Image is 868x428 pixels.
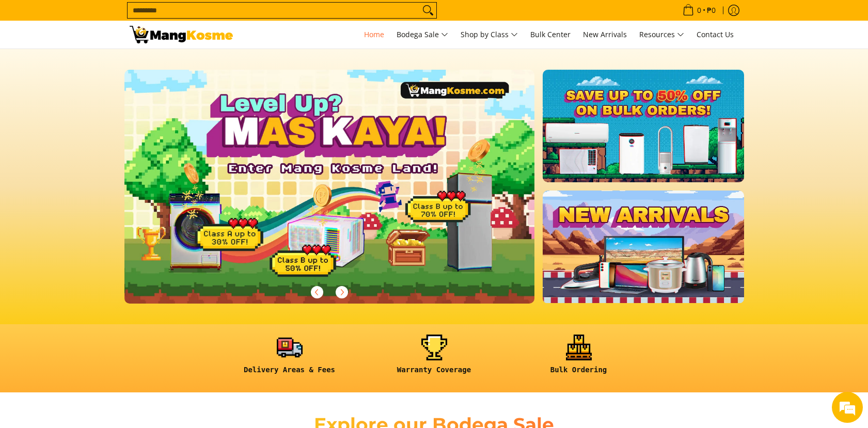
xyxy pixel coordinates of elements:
[578,21,632,49] a: New Arrivals
[391,21,453,49] a: Bodega Sale
[691,21,739,49] a: Contact Us
[223,335,357,383] a: <h6><strong>Delivery Areas & Fees</strong></h6>
[243,21,739,49] nav: Main Menu
[639,28,684,41] span: Resources
[680,5,719,16] span: •
[364,29,384,39] span: Home
[583,29,627,39] span: New Arrivals
[420,3,436,18] button: Search
[455,21,523,49] a: Shop by Class
[705,7,717,14] span: ₱0
[124,70,535,304] img: Gaming desktop banner
[330,281,353,304] button: Next
[530,29,571,39] span: Bulk Center
[697,29,734,39] span: Contact Us
[306,281,328,304] button: Previous
[461,28,518,41] span: Shop by Class
[512,335,646,383] a: <h6><strong>Bulk Ordering</strong></h6>
[696,7,703,14] span: 0
[634,21,689,49] a: Resources
[359,21,389,49] a: Home
[525,21,576,49] a: Bulk Center
[397,28,448,41] span: Bodega Sale
[367,335,501,383] a: <h6><strong>Warranty Coverage</strong></h6>
[130,26,233,43] img: Mang Kosme: Your Home Appliances Warehouse Sale Partner!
